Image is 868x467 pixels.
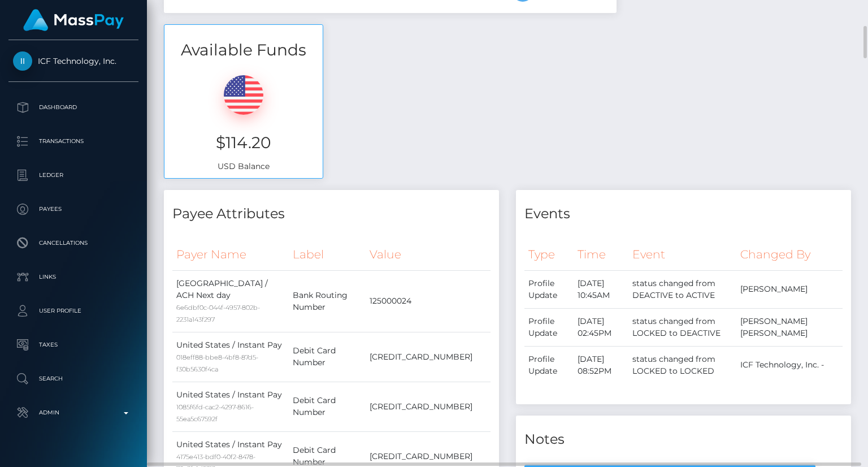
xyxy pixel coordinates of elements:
[628,239,736,270] th: Event
[13,167,134,184] p: Ledger
[224,75,263,115] img: USD.png
[574,270,628,308] td: [DATE] 10:45AM
[736,239,843,270] th: Changed By
[13,404,134,421] p: Admin
[628,346,736,384] td: status changed from LOCKED to LOCKED
[172,382,289,431] td: United States / Instant Pay
[366,332,491,382] td: [CREDIT_CARD_NUMBER]
[574,346,628,384] td: [DATE] 08:52PM
[524,308,574,346] td: Profile Update
[8,229,138,257] a: Cancellations
[13,235,134,252] p: Cancellations
[176,353,258,373] small: 018eff88-bbe8-4bf8-87d5-f30b5630f4ca
[13,302,134,319] p: User Profile
[736,270,843,308] td: [PERSON_NAME]
[176,403,254,423] small: 1085f6fd-cac2-4297-8616-55ea5c67592f
[172,239,289,270] th: Payer Name
[736,346,843,384] td: ICF Technology, Inc. -
[524,346,574,384] td: Profile Update
[366,382,491,431] td: [CREDIT_CARD_NUMBER]
[366,270,491,332] td: 125000024
[8,56,138,66] span: ICF Technology, Inc.
[524,239,574,270] th: Type
[172,204,491,224] h4: Payee Attributes
[172,332,289,382] td: United States / Instant Pay
[8,331,138,359] a: Taxes
[8,263,138,291] a: Links
[736,308,843,346] td: [PERSON_NAME] [PERSON_NAME]
[8,127,138,155] a: Transactions
[8,93,138,122] a: Dashboard
[13,370,134,387] p: Search
[524,270,574,308] td: Profile Update
[164,39,323,61] h3: Available Funds
[164,61,323,178] div: USD Balance
[13,336,134,353] p: Taxes
[13,269,134,286] p: Links
[13,51,32,71] img: ICF Technology, Inc.
[289,332,366,382] td: Debit Card Number
[366,239,491,270] th: Value
[176,304,260,323] small: 6e6dbf0c-044f-4957-802b-2231a143f297
[8,195,138,223] a: Payees
[289,239,366,270] th: Label
[289,270,366,332] td: Bank Routing Number
[23,9,124,31] img: MassPay Logo
[524,204,843,224] h4: Events
[172,270,289,332] td: [GEOGRAPHIC_DATA] / ACH Next day
[13,99,134,116] p: Dashboard
[13,201,134,218] p: Payees
[13,133,134,150] p: Transactions
[8,297,138,325] a: User Profile
[8,365,138,393] a: Search
[574,308,628,346] td: [DATE] 02:45PM
[574,239,628,270] th: Time
[8,161,138,189] a: Ledger
[173,132,314,154] h3: $114.20
[628,308,736,346] td: status changed from LOCKED to DEACTIVE
[8,399,138,427] a: Admin
[289,382,366,431] td: Debit Card Number
[628,270,736,308] td: status changed from DEACTIVE to ACTIVE
[524,430,843,449] h4: Notes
